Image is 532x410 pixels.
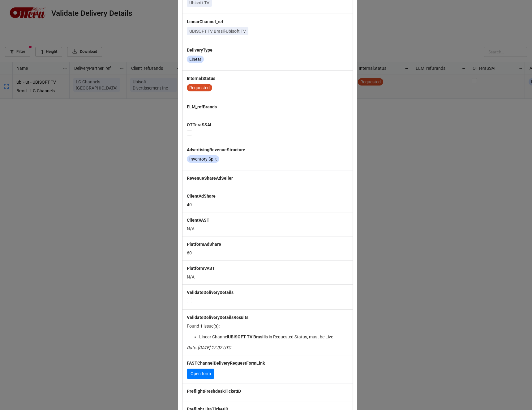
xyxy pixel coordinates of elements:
b: ValidateDeliveryDetailsResults [187,315,248,320]
b: DeliveryType [187,48,212,52]
div: Linear [187,56,204,63]
b: RevenueShareAdSeller [187,176,233,181]
b: OTTeraSSAI [187,122,211,127]
b: ClientAdShare [187,194,216,199]
b: ClientVAST [187,218,209,223]
p: N/A [187,274,348,280]
li: Linear Channel is in Requested Status, must be Live [199,333,348,340]
p: UBISOFT TV Brasil-Ubisoft TV [189,28,246,34]
b: PreflightFreshdeskTicketID [187,389,241,394]
b: PlatformVAST [187,266,215,271]
a: Open form [187,369,214,379]
b: LinearChannel_ref [187,19,223,24]
b: PlatformAdShare [187,242,221,247]
p: Found 1 issue(s): [187,323,348,329]
div: Requested [187,84,212,91]
b: ValidateDeliveryDetails [187,290,234,295]
p: N/A [187,226,348,232]
b: AdvertisingRevenueStructure [187,147,245,152]
em: Date: [DATE] 12:02 UTC [187,345,231,350]
strong: UBISOFT TV Brasil [228,334,265,339]
b: ELM_refBrands [187,104,217,109]
b: FASTChannelDeliveryRequestFormLink [187,361,265,366]
b: InternalStatus [187,76,215,81]
p: 40 [187,202,348,208]
p: 60 [187,250,348,256]
div: Inventory Split [187,155,219,163]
